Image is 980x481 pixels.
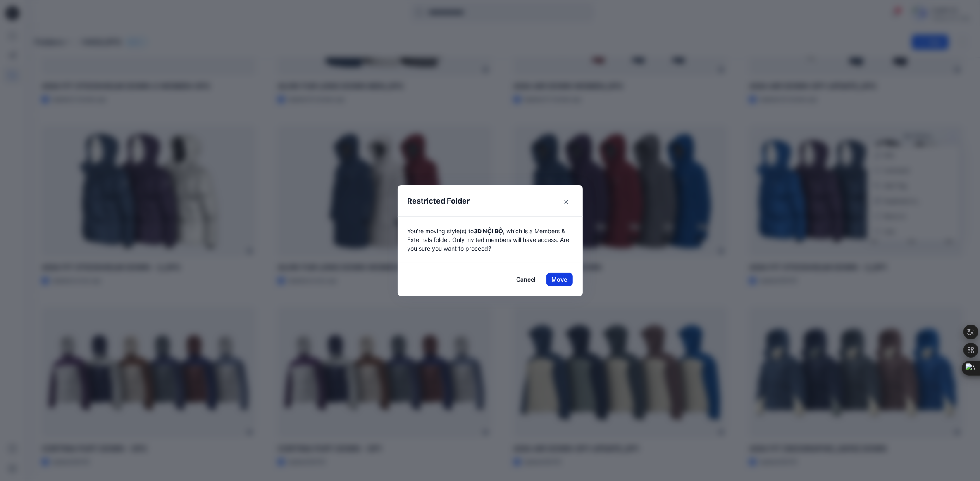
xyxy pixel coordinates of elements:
[511,273,541,286] button: Cancel
[560,195,573,209] button: Close
[474,227,503,235] strong: 3D NỘI BỘ
[408,227,573,253] p: You're moving style(s) to , which is a Members & Externals folder. Only invited members will have...
[546,273,573,286] button: Move
[398,185,574,216] header: Restricted Folder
